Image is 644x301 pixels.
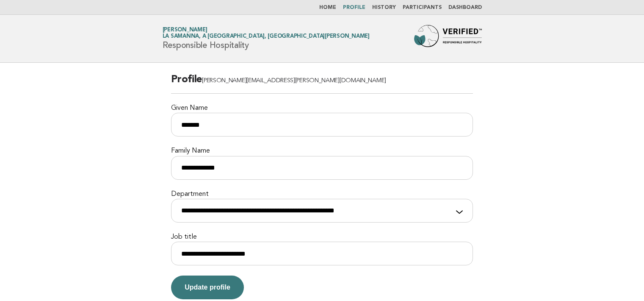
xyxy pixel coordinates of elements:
label: Given Name [171,104,473,113]
span: La Samanna, A [GEOGRAPHIC_DATA], [GEOGRAPHIC_DATA][PERSON_NAME] [163,34,370,39]
a: History [372,5,396,10]
a: Profile [343,5,365,10]
h2: Profile [171,73,473,94]
a: [PERSON_NAME]La Samanna, A [GEOGRAPHIC_DATA], [GEOGRAPHIC_DATA][PERSON_NAME] [163,27,370,39]
label: Job title [171,233,473,242]
span: [PERSON_NAME][EMAIL_ADDRESS][PERSON_NAME][DOMAIN_NAME] [202,78,386,84]
label: Family Name [171,147,473,156]
a: Dashboard [448,5,482,10]
label: Department [171,190,473,199]
a: Participants [403,5,442,10]
img: Forbes Travel Guide [414,25,482,52]
a: Home [319,5,336,10]
button: Update profile [171,276,244,299]
h1: Responsible Hospitality [163,28,370,50]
